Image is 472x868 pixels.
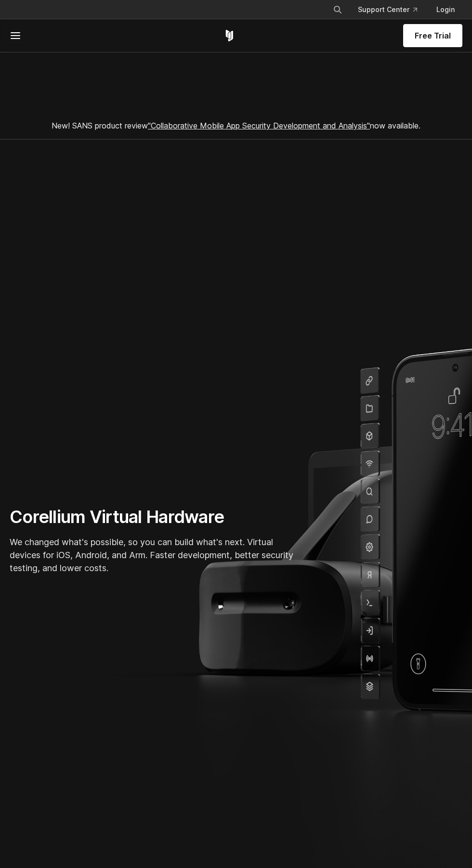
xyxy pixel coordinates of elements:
a: "Collaborative Mobile App Security Development and Analysis" [148,121,370,130]
span: New! SANS product review now available. [52,121,420,130]
div: Navigation Menu [325,1,462,18]
h1: Corellium Virtual Hardware [10,506,299,528]
button: Search [329,1,346,18]
a: Free Trial [403,24,462,47]
span: Free Trial [415,30,451,41]
p: We changed what's possible, so you can build what's next. Virtual devices for iOS, Android, and A... [10,536,299,574]
a: Login [429,1,462,18]
a: Corellium Home [223,30,236,41]
a: Support Center [350,1,425,18]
